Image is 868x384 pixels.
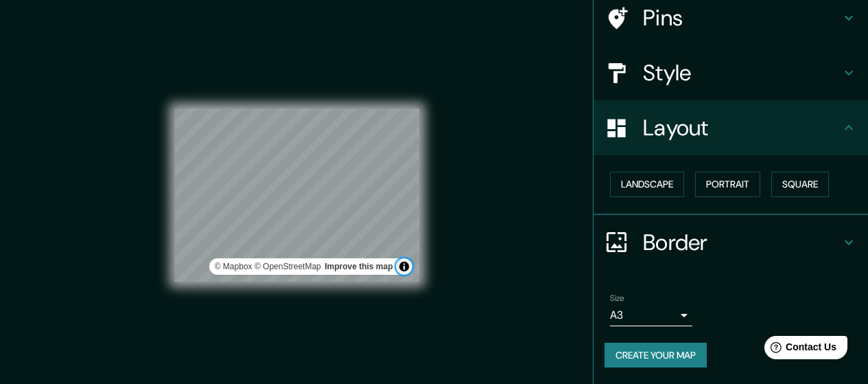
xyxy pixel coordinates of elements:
div: Style [594,45,868,100]
h4: Layout [643,114,841,142]
canvas: Map [175,109,419,282]
button: Square [771,172,829,197]
button: Create your map [605,343,707,368]
iframe: Help widget launcher [746,330,853,369]
a: OpenStreetMap [255,262,321,271]
div: A3 [610,304,692,326]
h4: Pins [643,4,841,32]
button: Landscape [610,172,684,197]
h4: Border [643,229,841,256]
div: Layout [594,100,868,155]
a: Mapbox [215,262,253,271]
a: Map feedback [325,262,392,271]
h4: Style [643,59,841,87]
button: Toggle attribution [396,258,412,275]
div: Border [594,215,868,270]
label: Size [610,292,624,304]
button: Portrait [695,172,760,197]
